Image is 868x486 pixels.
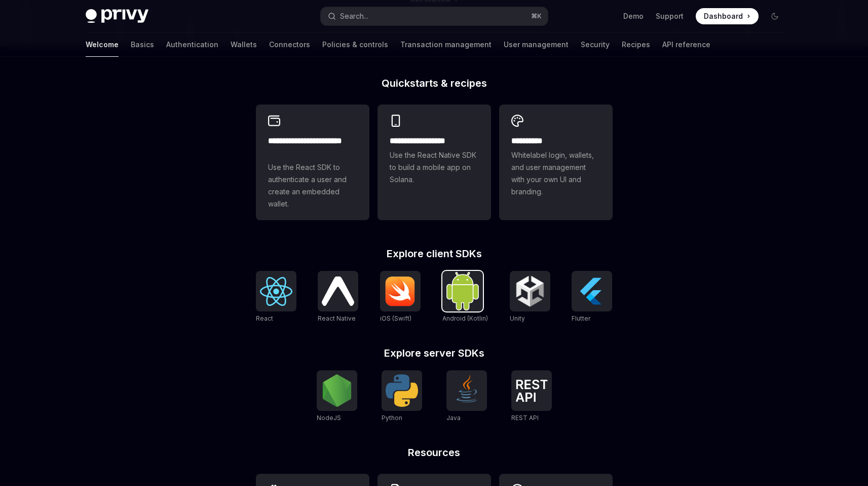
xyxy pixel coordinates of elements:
[380,315,411,322] span: iOS (Swift)
[256,348,613,358] h2: Explore server SDKs
[231,32,257,57] a: Wallets
[656,11,684,21] a: Support
[400,32,492,57] a: Transaction management
[269,32,310,57] a: Connectors
[442,271,488,324] a: Android (Kotlin)Android (Kotlin)
[322,276,354,305] img: React Native
[382,414,402,422] span: Python
[340,10,368,22] div: Search...
[446,414,461,422] span: Java
[268,161,357,210] span: Use the React SDK to authenticate a user and create an embedded wallet.
[256,447,613,458] h2: Resources
[386,374,418,407] img: Python
[511,149,600,198] span: Whitelabel login, wallets, and user management with your own UI and branding.
[446,370,487,423] a: JavaJava
[166,32,218,57] a: Authentication
[499,105,613,220] a: **** *****Whitelabel login, wallets, and user management with your own UI and branding.
[382,370,422,423] a: PythonPython
[256,249,613,259] h2: Explore client SDKs
[504,32,569,57] a: User management
[515,379,548,402] img: REST API
[321,374,353,407] img: NodeJS
[131,32,154,57] a: Basics
[317,370,357,423] a: NodeJSNodeJS
[390,149,479,186] span: Use the React Native SDK to build a mobile app on Solana.
[531,12,542,20] span: ⌘ K
[322,32,388,57] a: Policies & controls
[696,8,759,24] a: Dashboard
[576,275,608,307] img: Flutter
[380,271,421,324] a: iOS (Swift)iOS (Swift)
[321,7,548,25] button: Search...⌘K
[704,11,743,21] span: Dashboard
[510,315,525,322] span: Unity
[514,275,546,307] img: Unity
[86,32,119,57] a: Welcome
[378,105,491,220] a: **** **** **** ***Use the React Native SDK to build a mobile app on Solana.
[317,414,341,422] span: NodeJS
[511,370,552,423] a: REST APIREST API
[318,271,358,324] a: React NativeReact Native
[256,78,613,88] h2: Quickstarts & recipes
[623,11,644,21] a: Demo
[256,271,296,324] a: ReactReact
[662,32,710,57] a: API reference
[446,272,479,310] img: Android (Kotlin)
[384,276,417,306] img: iOS (Swift)
[572,271,612,324] a: FlutterFlutter
[450,374,483,407] img: Java
[442,315,488,322] span: Android (Kotlin)
[622,32,650,57] a: Recipes
[510,271,550,324] a: UnityUnity
[572,315,590,322] span: Flutter
[318,315,356,322] span: React Native
[511,414,539,422] span: REST API
[256,315,273,322] span: React
[767,8,783,24] button: Toggle dark mode
[260,277,292,306] img: React
[86,9,148,23] img: dark logo
[581,32,610,57] a: Security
